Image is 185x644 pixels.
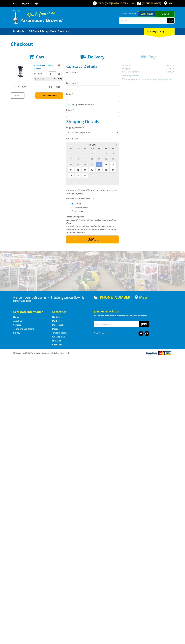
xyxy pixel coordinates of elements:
[52,331,67,334] a: Go to the Timber Supplies page
[13,295,91,299] h3: Paramount Browns' - Trading since [DATE]
[66,108,119,111] label: Phone
[13,64,29,80] img: BENCH DRILL PRESS 0.45HP
[49,85,60,89] span: $119.00
[89,178,95,184] span: 8
[94,330,149,336] div: Stay Connected
[72,203,73,204] input: Please select who will pick up the order.
[52,316,62,318] a: Go to the Hardware page
[52,319,62,322] a: Go to the Machinery page
[135,295,147,299] a: View a map of Gepps Cross location
[66,92,119,95] label: Email
[66,96,119,101] input: Please enter your email address.
[66,235,119,243] button: Next Confirm order
[156,11,175,21] a: Mount [PERSON_NAME]
[13,310,47,314] h5: Corporate Information
[94,310,172,313] h5: Join our Newsletter
[96,156,102,161] span: 11
[82,178,88,184] span: 7
[36,54,45,60] span: Cart
[145,351,172,356] img: PayPal, Mastercard, Visa accepted
[13,331,20,334] a: Go to the Privacy page
[74,205,89,210] label: Someone Else
[110,151,117,156] span: 6
[14,85,27,89] span: Sub Total
[103,167,109,173] span: 26
[96,178,102,184] span: 9
[75,151,81,156] span: 1
[66,215,116,234] em: Photo ID Required. Non-preorder items will be available after 5 working days Pre-order items will...
[103,147,109,150] span: Fr
[54,77,62,81] span: $119.00
[155,30,164,33] span: (1 item)
[66,119,119,124] h2: Shipping Details
[68,167,74,173] span: 21
[34,72,48,75] p: $119.00
[13,319,22,322] a: Go to the About Us page
[52,343,62,346] a: Go to the Gift Cards page
[27,28,71,35] a: Go to the BROWNS Scrap Metal Services page
[13,327,34,330] a: Go to the Terms and Conditions page
[66,85,119,90] input: Please enter your last name.
[52,327,60,330] a: Go to the Storage page
[89,144,96,146] span: [DATE]
[52,310,86,314] h5: Categories
[52,339,61,342] a: Go to the Skip Bins page
[89,156,95,161] span: 10
[35,92,63,99] a: Keep Shopping
[13,299,91,303] p: [STREET_ADDRESS]
[89,167,95,173] span: 24
[74,201,82,206] label: Myself
[96,147,102,150] span: Th
[75,178,81,184] span: 6
[103,156,109,161] span: 12
[66,126,119,129] label: Shipping Method
[13,323,21,326] a: Go to the Contact page
[94,321,139,327] input: Your email address
[82,156,88,161] span: 9
[138,11,156,16] a: Gepps Cross
[66,75,119,79] input: Please enter your first name.
[103,162,109,167] span: 19
[72,240,113,242] span: Confirm order
[58,64,60,67] a: Remove from cart
[11,9,63,24] img: Paramount Browns'
[11,41,175,47] h1: Checkout
[68,151,74,156] span: 31
[82,151,88,156] span: 2
[94,295,132,299] div: [PHONE_NUMBER]
[110,156,117,161] span: 13
[82,147,88,150] span: Tu
[119,11,138,16] span: Set your store
[75,156,81,161] span: 8
[34,77,63,81] p: Item total:
[96,167,102,173] span: 25
[112,2,128,5] span: 8:00am - 5:00pm
[66,112,119,117] input: Please enter your telephone number.
[82,167,88,173] span: 23
[75,173,81,178] span: 29
[66,64,119,69] h2: Contact Details
[110,162,117,167] span: 20
[82,162,88,167] span: 16
[88,54,104,60] span: Delivery
[103,173,109,178] span: 3
[110,178,117,184] span: 11
[96,162,102,167] span: 18
[96,173,102,178] span: 2
[66,71,119,74] label: First name
[11,28,26,35] a: Go to the Products page
[167,18,174,23] button: Go
[144,28,175,35] div: Cart
[33,2,39,5] a: Log in
[66,189,117,195] em: Paramount Browns will contact you when your order is ready for pickup
[74,209,85,214] label: A Courier
[13,316,19,318] a: Go to the Home page
[66,197,119,200] label: Who will pick up the order?
[89,173,95,178] span: 1
[89,237,96,240] span: Next
[75,147,81,150] span: Mo
[52,323,65,326] a: Go to the Steel Supplies page
[66,130,119,135] select: Please select a shipping method.
[22,2,30,5] a: Go to the registration page
[119,18,167,23] input: Search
